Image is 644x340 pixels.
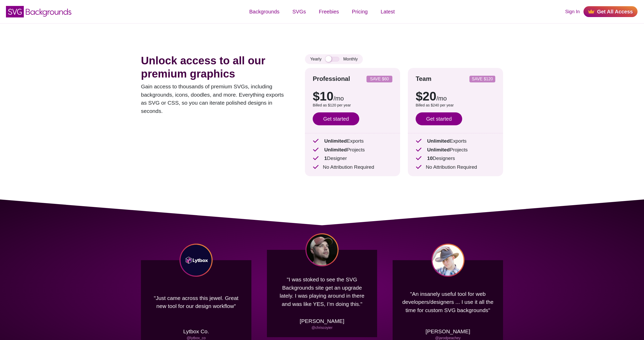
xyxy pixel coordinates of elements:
[183,327,209,336] p: Lytbox Co.
[425,327,470,336] p: [PERSON_NAME]
[416,155,495,162] p: Designers
[313,103,392,108] p: Billed as $120 per year
[187,336,206,340] a: @lytbox_co
[416,75,431,82] strong: Team
[416,90,495,103] p: $20
[333,95,344,102] span: /mo
[305,54,363,64] div: Yearly Monthly
[149,282,244,322] p: "Just came across this jewel. Great new tool for our design workflow"
[583,6,638,17] a: Get All Access
[141,82,289,115] p: Gain access to thousands of premium SVGs, including backgrounds, icons, doodles, and more. Everyt...
[416,112,462,125] a: Get started
[435,336,461,340] a: @jarodpeachey
[565,8,580,15] a: Sign In
[427,156,432,161] strong: 10
[313,90,392,103] p: $10
[369,77,390,81] p: SAVE $60
[471,77,493,81] p: SAVE $120
[324,147,347,152] strong: Unlimited
[313,146,392,154] p: Projects
[324,138,347,144] strong: Unlimited
[416,164,495,171] p: No Attribution Required
[427,147,450,152] strong: Unlimited
[312,4,346,19] a: Freebies
[300,317,345,325] p: [PERSON_NAME]
[431,244,465,277] img: Jarod Peachey headshot
[141,54,289,80] h1: Unlock access to all our premium graphics
[313,164,392,171] p: No Attribution Required
[311,326,332,330] a: @chriscoyier
[313,137,392,145] p: Exports
[416,103,495,108] p: Billed as $240 per year
[286,4,312,19] a: SVGs
[305,233,339,266] img: Chris Coyier headshot
[400,282,495,322] p: "An insanely useful tool for web developers/designers ... I use it all the time for custom SVG ba...
[313,155,392,162] p: Designer
[427,138,450,144] strong: Unlimited
[436,95,447,102] span: /mo
[313,75,350,82] strong: Professional
[243,4,286,19] a: Backgrounds
[313,112,359,125] a: Get started
[324,156,327,161] strong: 1
[179,244,213,277] img: Lytbox Co logo
[346,4,374,19] a: Pricing
[374,4,401,19] a: Latest
[416,137,495,145] p: Exports
[275,272,370,312] p: "I was stoked to see the SVG Backgrounds site get an upgrade lately. I was playing around in ther...
[416,146,495,154] p: Projects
